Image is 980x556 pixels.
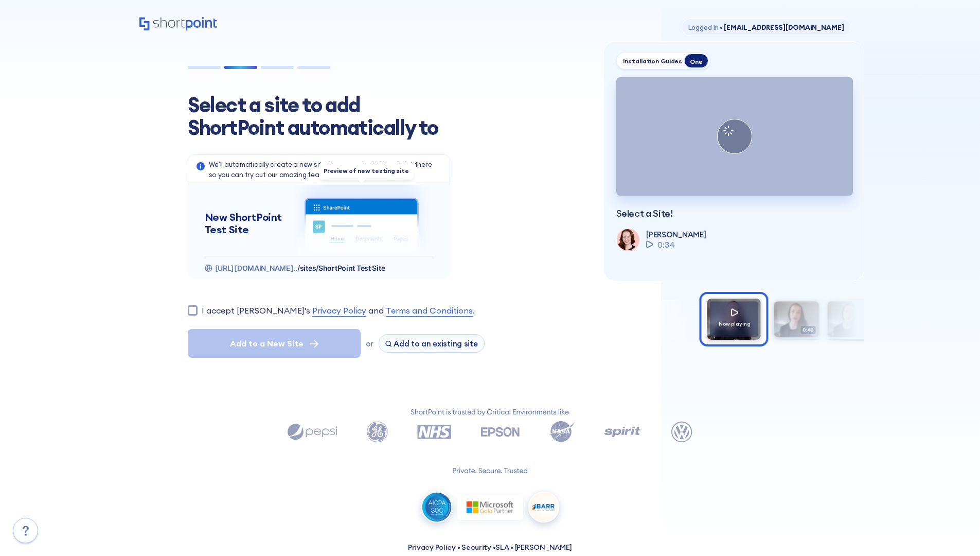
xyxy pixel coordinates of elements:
[800,326,816,335] span: 0:40
[205,211,290,236] h5: New ShortPoint Test Site
[394,339,478,349] span: Add to an existing site
[408,542,572,553] p: • • •
[461,543,491,552] a: Security
[215,264,297,272] span: [URL][DOMAIN_NAME]..
[202,304,475,317] label: I accept [PERSON_NAME]'s and .
[495,543,509,552] a: SLA
[386,304,473,317] a: Terms and Conditions
[623,57,683,65] div: Installation Guides
[215,263,385,273] p: https://gridmode9shortpoint.sharepoint.com/sites/ShortPoint_Playground
[617,229,638,250] img: shortpoint-support-team
[408,543,456,552] a: Privacy Policy
[312,304,366,317] a: Privacy Policy
[379,334,485,353] button: Add to an existing site
[515,543,572,552] a: [PERSON_NAME]
[188,94,455,139] h1: Select a site to add ShortPoint automatically to
[205,263,433,273] div: https://gridmode9shortpoint.sharepoint.com
[646,230,706,239] p: [PERSON_NAME]
[297,264,385,272] span: /sites/ShortPoint Test Site
[209,159,441,180] p: We'll automatically create a new site for you and add ShortPoint there so you can try out our ama...
[657,238,675,251] span: 0:34
[720,23,723,31] span: •
[718,23,844,31] span: [EMAIL_ADDRESS][DOMAIN_NAME]
[929,507,980,556] iframe: Chat Widget
[230,337,304,350] span: Add to a New Site
[366,339,373,349] span: or
[684,54,708,68] div: One
[188,329,361,358] button: Add to a New Site
[616,208,851,219] p: Select a Site!
[854,326,869,335] span: 0:07
[719,320,751,327] span: Now playing
[688,23,719,31] span: Logged in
